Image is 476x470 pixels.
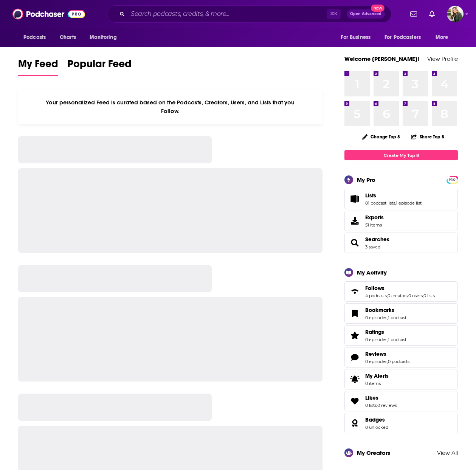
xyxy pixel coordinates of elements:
[67,57,132,75] span: Popular Feed
[347,308,362,319] a: Bookmarks
[387,337,388,342] span: ,
[423,293,423,298] span: ,
[365,416,388,423] a: Badges
[395,200,396,206] span: ,
[396,200,422,206] a: 1 episode list
[341,32,371,43] span: For Business
[347,237,362,248] a: Searches
[426,8,438,20] a: Show notifications dropdown
[365,214,384,221] span: Exports
[387,359,388,364] span: ,
[385,32,421,43] span: For Podcasters
[18,90,323,124] div: Your personalized Feed is curated based on the Podcasts, Creators, Users, and Lists that you Follow.
[388,337,406,342] a: 1 podcast
[365,329,384,335] span: Ratings
[23,32,46,43] span: Podcasts
[447,6,464,22] img: User Profile
[347,396,362,406] a: Likes
[408,293,423,298] a: 0 users
[365,192,422,199] a: Lists
[344,413,458,433] span: Badges
[365,244,380,250] a: 3 saved
[365,351,386,357] span: Reviews
[448,177,457,183] span: PRO
[365,200,395,206] a: 81 podcast lists
[365,192,376,199] span: Lists
[358,132,405,141] button: Change Top 8
[55,30,81,45] a: Charts
[84,30,126,45] button: open menu
[344,325,458,346] span: Ratings
[344,391,458,411] span: Likes
[423,293,435,298] a: 0 lists
[430,30,458,45] button: open menu
[18,57,58,76] a: My Feed
[377,403,397,408] a: 0 reviews
[344,303,458,324] span: Bookmarks
[67,57,132,76] a: Popular Feed
[427,55,458,62] a: View Profile
[365,307,406,313] a: Bookmarks
[347,9,385,19] button: Open AdvancedNew
[350,12,381,16] span: Open Advanced
[371,5,385,12] span: New
[365,307,394,313] span: Bookmarks
[365,337,387,342] a: 0 episodes
[365,372,389,379] span: My Alerts
[365,425,388,430] a: 0 unlocked
[347,216,362,226] span: Exports
[90,32,116,43] span: Monitoring
[344,189,458,209] span: Lists
[448,177,457,182] a: PRO
[344,347,458,368] span: Reviews
[365,351,409,357] a: Reviews
[347,194,362,204] a: Lists
[60,32,76,43] span: Charts
[436,32,448,43] span: More
[344,369,458,389] a: My Alerts
[365,236,389,243] a: Searches
[347,352,362,363] a: Reviews
[437,449,458,456] a: View All
[335,30,380,45] button: open menu
[388,359,409,364] a: 0 podcasts
[365,285,435,292] a: Follows
[365,315,387,320] a: 0 episodes
[347,374,362,385] span: My Alerts
[357,269,387,276] div: My Activity
[357,176,375,183] div: My Pro
[344,281,458,302] span: Follows
[344,55,419,62] a: Welcome [PERSON_NAME]!
[12,7,85,21] img: Podchaser - Follow, Share and Rate Podcasts
[407,8,420,20] a: Show notifications dropdown
[357,449,390,456] div: My Creators
[365,222,384,228] span: 51 items
[380,30,432,45] button: open menu
[408,293,408,298] span: ,
[365,416,385,423] span: Badges
[18,57,58,75] span: My Feed
[365,293,387,298] a: 4 podcasts
[387,293,388,298] span: ,
[347,418,362,428] a: Badges
[365,359,387,364] a: 0 episodes
[18,30,56,45] button: open menu
[344,150,458,160] a: Create My Top 8
[347,286,362,297] a: Follows
[447,6,464,22] span: Logged in as julepmarketing
[344,233,458,253] span: Searches
[388,315,406,320] a: 1 podcast
[365,381,389,386] span: 0 items
[365,285,385,292] span: Follows
[107,5,391,23] div: Search podcasts, credits, & more...
[344,211,458,231] a: Exports
[365,329,406,335] a: Ratings
[388,293,408,298] a: 0 creators
[365,394,397,401] a: Likes
[411,129,445,144] button: Share Top 8
[387,315,388,320] span: ,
